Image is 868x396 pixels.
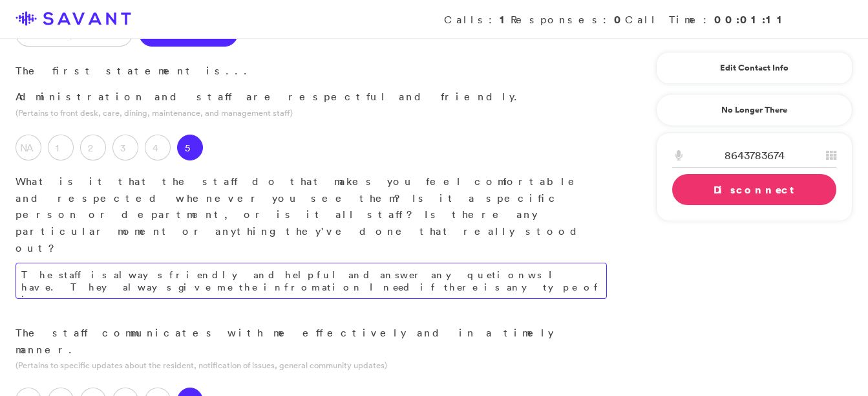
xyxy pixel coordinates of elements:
[80,135,106,160] label: 2
[16,107,607,119] p: (Pertains to front desk, care, dining, maintenance, and management staff)
[145,135,171,160] label: 4
[500,12,511,27] strong: 1
[16,63,607,80] p: The first statement is...
[16,21,132,47] label: Anonymous
[16,89,607,105] p: Administration and staff are respectful and friendly.
[672,58,836,78] a: Edit Contact Info
[16,135,41,160] label: NA
[177,135,203,160] label: 5
[16,359,607,371] p: (Pertains to specific updates about the resident, notification of issues, general community updates)
[112,135,138,160] label: 3
[672,174,836,205] a: Disconnect
[48,135,74,160] label: 1
[16,325,607,358] p: The staff communicates with me effectively and in a timely manner.
[714,12,788,27] strong: 00:01:11
[614,12,625,27] strong: 0
[16,173,607,256] p: What is it that the staff do that makes you feel comfortable and respected whenever you see them?...
[139,21,238,47] label: Use Name
[656,94,852,126] a: No Longer There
